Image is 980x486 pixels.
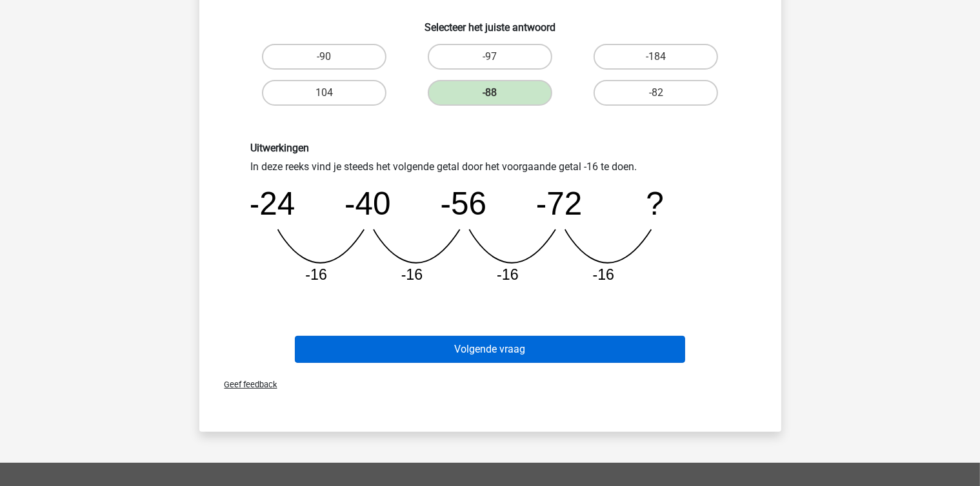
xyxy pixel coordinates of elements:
label: -97 [428,44,552,70]
h6: Uitwerkingen [251,142,730,154]
tspan: -40 [345,186,390,221]
label: -88 [428,80,552,106]
tspan: -16 [401,266,423,283]
h6: Selecteer het juiste antwoord [220,11,761,34]
tspan: -16 [497,266,519,283]
tspan: -16 [305,266,327,283]
tspan: -56 [440,186,486,221]
tspan: ? [646,186,664,221]
tspan: -72 [535,186,581,221]
div: In deze reeks vind je steeds het volgende getal door het voorgaande getal -16 te doen. [241,142,739,295]
label: -82 [594,80,718,106]
label: 104 [262,80,386,106]
span: Geef feedback [214,380,277,389]
label: -184 [594,44,718,70]
tspan: -16 [592,266,614,283]
button: Volgende vraag [295,336,685,363]
label: -90 [262,44,386,70]
tspan: -24 [248,186,294,221]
